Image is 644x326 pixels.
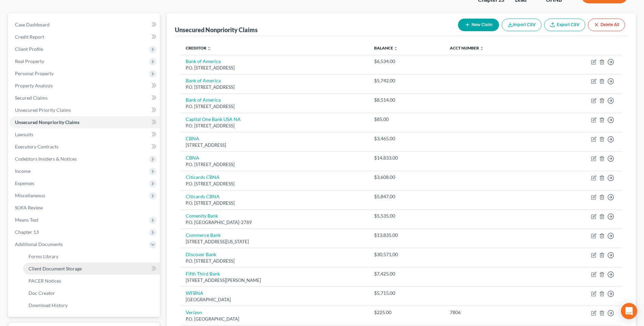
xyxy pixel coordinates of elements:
a: Unsecured Nonpriority Claims [10,116,160,128]
a: Case Dashboard [10,19,160,31]
span: Secured Claims [15,95,48,101]
span: Income [15,168,31,174]
span: Property Analysis [15,83,53,88]
a: CBNA [186,155,199,161]
a: Unsecured Priority Claims [10,104,160,116]
a: Capital One Bank USA NA [186,116,241,122]
span: Chapter 13 [15,229,39,235]
span: Real Property [15,58,44,64]
div: $85.00 [374,116,439,123]
a: Secured Claims [10,92,160,104]
div: P.O. [GEOGRAPHIC_DATA]-2789 [186,219,363,226]
a: Executory Contracts [10,141,160,153]
span: Miscellaneous [15,192,45,198]
div: $13,835.00 [374,232,439,239]
div: $6,534.00 [374,58,439,65]
a: Doc Creator [23,287,160,299]
button: New Claim [458,19,499,31]
a: Property Analysis [10,80,160,92]
div: P.O. [STREET_ADDRESS] [186,123,363,129]
a: Balance unfold_more [374,45,398,50]
span: Executory Contracts [15,144,58,149]
div: $3,465.00 [374,135,439,142]
span: Credit Report [15,34,44,40]
a: Citicards CBNA [186,174,220,180]
span: SOFA Review [15,205,43,210]
a: Bank of America [186,97,221,103]
button: Delete All [588,19,625,31]
div: Unsecured Nonpriority Claims [175,26,258,34]
a: Fifth Third Bank [186,271,220,277]
a: Citicards CBNA [186,193,220,199]
a: Bank of America [186,78,221,83]
div: $14,833.00 [374,155,439,161]
span: Client Profile [15,46,43,52]
span: Download History [29,302,68,308]
div: $3,608.00 [374,174,439,181]
button: Import CSV [502,19,541,31]
div: $225.00 [374,309,439,316]
i: unfold_more [394,46,398,50]
a: PACER Notices [23,275,160,287]
span: Case Dashboard [15,22,50,27]
a: Commerce Bank [186,232,221,238]
div: [GEOGRAPHIC_DATA] [186,297,363,303]
span: PACER Notices [29,278,61,284]
span: Lawsuits [15,131,33,137]
a: Client Document Storage [23,263,160,275]
i: unfold_more [480,46,484,50]
div: $30,571.00 [374,251,439,258]
div: [STREET_ADDRESS] [186,142,363,148]
div: $7,425.00 [374,270,439,277]
div: Open Intercom Messenger [621,303,637,319]
span: Expenses [15,180,34,186]
span: Unsecured Priority Claims [15,107,71,113]
div: $5,715.00 [374,290,439,297]
span: Unsecured Nonpriority Claims [15,119,79,125]
a: Credit Report [10,31,160,43]
div: $5,535.00 [374,212,439,219]
div: P.O. [STREET_ADDRESS] [186,181,363,187]
div: P.O. [STREET_ADDRESS] [186,65,363,71]
a: CBNA [186,136,199,141]
div: $5,847.00 [374,193,439,200]
a: Discover Bank [186,251,216,257]
a: WFBNA [186,290,203,296]
a: Export CSV [544,19,585,31]
a: Lawsuits [10,128,160,141]
span: Codebtors Insiders & Notices [15,156,77,162]
div: P.O. [GEOGRAPHIC_DATA] [186,316,363,322]
div: $5,742.00 [374,77,439,84]
div: [STREET_ADDRESS][US_STATE] [186,239,363,245]
span: Client Document Storage [29,266,82,271]
a: Creditor unfold_more [186,45,211,50]
div: P.O. [STREET_ADDRESS] [186,84,363,90]
div: P.O. [STREET_ADDRESS] [186,161,363,168]
i: unfold_more [207,46,211,50]
a: Verizon [186,309,202,315]
a: Acct Number unfold_more [450,45,484,50]
a: SOFA Review [10,202,160,214]
a: Bank of America [186,58,221,64]
a: Comenity Bank [186,213,218,219]
span: Personal Property [15,70,54,76]
div: P.O. [STREET_ADDRESS] [186,103,363,110]
div: P.O. [STREET_ADDRESS] [186,258,363,264]
a: Forms Library [23,250,160,263]
div: $8,514.00 [374,97,439,103]
span: Means Test [15,217,38,223]
span: Forms Library [29,253,58,259]
div: P.O. [STREET_ADDRESS] [186,200,363,206]
span: Doc Creator [29,290,55,296]
span: Additional Documents [15,241,63,247]
a: Download History [23,299,160,311]
div: 7806 [450,309,537,316]
div: [STREET_ADDRESS][PERSON_NAME] [186,277,363,284]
